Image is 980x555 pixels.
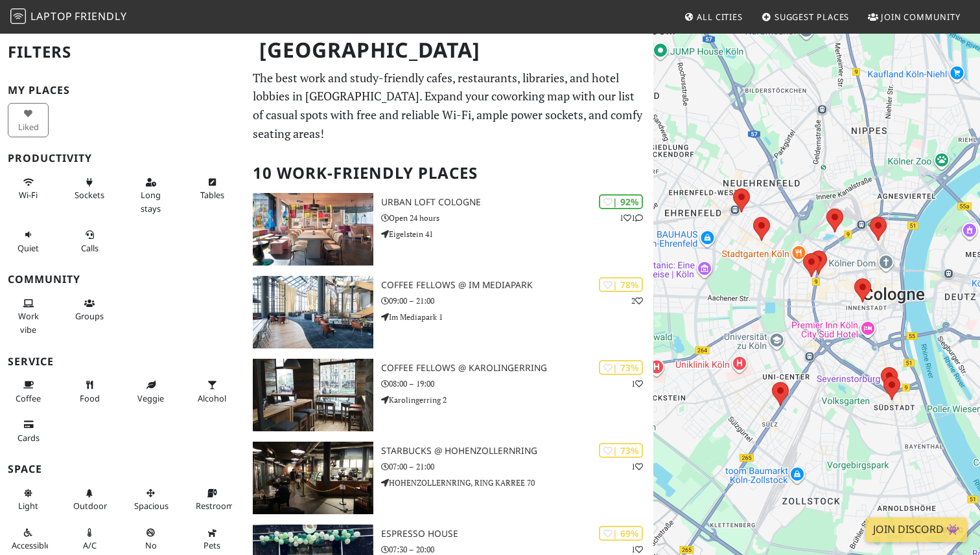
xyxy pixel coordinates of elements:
h2: 10 Work-Friendly Places [253,153,646,193]
h3: Coffee Fellows @ Karolingerring [381,363,653,374]
span: Suggest Places [775,11,850,23]
button: Tables [192,172,233,206]
p: 09:00 – 21:00 [381,295,653,307]
span: Friendly [75,9,126,23]
a: Starbucks @ Hohenzollernring | 73% 1 Starbucks @ Hohenzollernring 07:00 – 21:00 HOHENZOLLERNRING,... [245,442,653,514]
span: Join Community [881,11,961,23]
img: Coffee Fellows @ Im Mediapark [253,276,373,348]
button: Veggie [130,374,171,409]
p: HOHENZOLLERNRING, RING KARREE 70 [381,477,653,489]
a: Coffee Fellows @ Karolingerring | 73% 1 Coffee Fellows @ Karolingerring 08:00 – 19:00 Karolingerr... [245,359,653,431]
a: LaptopFriendly LaptopFriendly [10,6,127,28]
h3: Productivity [8,152,237,164]
button: Cards [8,414,49,448]
div: | 73% [599,360,643,375]
h3: Space [8,463,237,475]
h1: [GEOGRAPHIC_DATA] [249,32,651,68]
span: Laptop [30,9,73,23]
button: Groups [69,293,110,327]
p: Im Mediapark 1 [381,311,653,323]
span: Power sockets [75,189,104,201]
span: Outdoor area [73,500,107,512]
button: Outdoor [69,482,110,517]
span: Restroom [196,500,234,512]
p: Open 24 hours [381,212,653,224]
img: URBAN LOFT Cologne [253,193,373,266]
a: Join Discord 👾 [865,517,967,542]
span: Coffee [16,392,41,404]
span: Food [80,392,100,404]
span: Natural light [18,500,38,512]
a: Join Community [863,5,966,28]
button: Restroom [192,482,233,517]
span: Accessible [12,539,51,551]
p: 1 [631,378,643,390]
a: Suggest Places [756,5,855,28]
a: All Cities [679,5,748,28]
button: Calls [69,224,110,258]
span: People working [18,310,39,335]
button: Spacious [130,482,171,517]
div: | 73% [599,443,643,458]
button: Long stays [130,172,171,219]
p: 1 1 [620,212,643,224]
span: Credit cards [17,432,40,444]
h3: URBAN LOFT Cologne [381,197,653,208]
p: 07:00 – 21:00 [381,460,653,473]
div: | 78% [599,277,643,292]
p: Karolingerring 2 [381,394,653,406]
button: Coffee [8,374,49,409]
span: Group tables [75,310,104,322]
img: Coffee Fellows @ Karolingerring [253,359,373,431]
p: 08:00 – 19:00 [381,378,653,390]
span: Work-friendly tables [200,189,224,201]
a: URBAN LOFT Cologne | 92% 11 URBAN LOFT Cologne Open 24 hours Eigelstein 41 [245,193,653,266]
p: The best work and study-friendly cafes, restaurants, libraries, and hotel lobbies in [GEOGRAPHIC_... [253,69,646,143]
h3: Service [8,356,237,368]
span: Quiet [17,242,39,254]
span: Pet friendly [204,539,220,551]
p: Eigelstein 41 [381,228,653,240]
span: Spacious [134,500,169,512]
a: Coffee Fellows @ Im Mediapark | 78% 2 Coffee Fellows @ Im Mediapark 09:00 – 21:00 Im Mediapark 1 [245,276,653,348]
span: Alcohol [198,392,226,404]
span: All Cities [697,11,743,23]
span: Air conditioned [83,539,97,551]
button: Wi-Fi [8,172,49,206]
p: 1 [631,460,643,473]
button: Alcohol [192,374,233,409]
div: | 92% [599,194,643,209]
span: Video/audio calls [81,242,99,254]
button: Quiet [8,224,49,258]
img: LaptopFriendly [10,8,26,24]
button: Sockets [69,172,110,206]
h3: Espresso House [381,528,653,539]
div: | 69% [599,526,643,541]
button: Light [8,482,49,517]
h3: My Places [8,84,237,96]
button: Food [69,374,110,409]
span: Long stays [141,189,161,214]
button: Work vibe [8,293,49,340]
span: Veggie [137,392,164,404]
h3: Community [8,273,237,286]
h3: Starbucks @ Hohenzollernring [381,446,653,457]
span: Stable Wi-Fi [19,189,38,201]
h2: Filters [8,32,237,72]
h3: Coffee Fellows @ Im Mediapark [381,280,653,291]
img: Starbucks @ Hohenzollernring [253,442,373,514]
p: 2 [631,295,643,307]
